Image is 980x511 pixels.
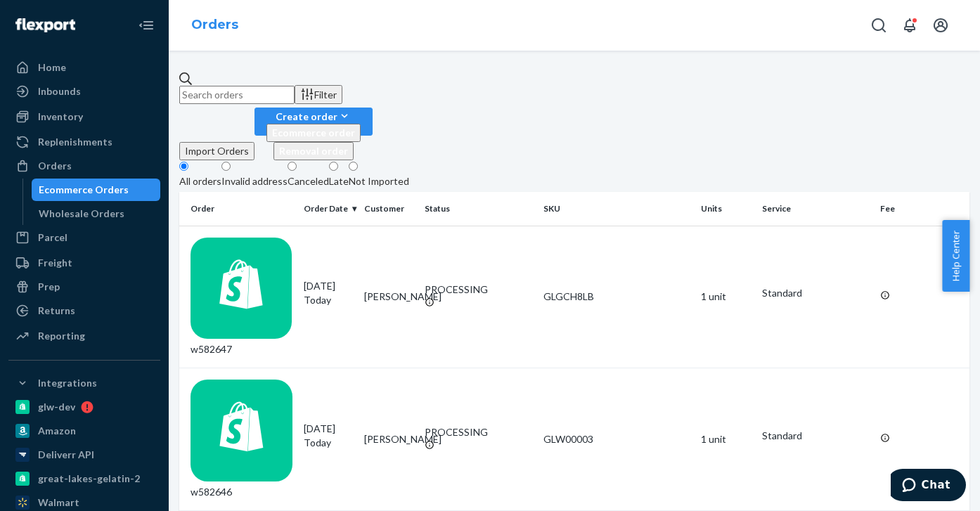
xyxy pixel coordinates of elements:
iframe: Opens a widget where you can chat to one of our agents [891,469,966,504]
div: Orders [38,159,72,173]
th: Service [756,192,875,226]
input: Invalid address [221,162,231,171]
td: [PERSON_NAME] [359,368,419,511]
img: Flexport logo [15,18,75,32]
input: Canceled [288,162,297,171]
button: Open account menu [927,11,955,39]
div: Create order [266,109,361,124]
div: Prep [38,280,60,294]
a: Home [8,56,160,79]
a: great-lakes-gelatin-2 [8,467,160,490]
button: Create orderEcommerce orderRemoval order [254,108,373,136]
a: Parcel [8,226,160,249]
p: Standard [762,429,870,443]
a: Deliverr API [8,444,160,466]
div: Filter [300,87,337,102]
div: [DATE] [304,279,353,307]
th: Status [419,192,538,226]
p: Standard [762,286,870,300]
a: glw-dev [8,396,160,418]
div: great-lakes-gelatin-2 [38,472,140,486]
ol: breadcrumbs [180,5,250,46]
th: Order Date [298,192,359,226]
button: Removal order [273,142,354,160]
div: Amazon [38,424,76,438]
a: Replenishments [8,131,160,153]
div: w582647 [191,238,292,357]
span: Removal order [279,145,348,157]
a: Wholesale Orders [32,202,161,225]
p: Today [304,436,353,450]
div: Reporting [38,329,85,343]
button: Help Center [942,220,969,292]
td: 1 unit [695,226,756,368]
div: All orders [179,174,221,188]
div: glw-dev [38,400,75,414]
div: GLW00003 [543,432,690,446]
button: Open Search Box [865,11,893,39]
div: Freight [38,256,72,270]
a: Orders [191,17,238,32]
div: Home [38,60,66,75]
span: Ecommerce order [272,127,355,138]
a: Orders [8,155,160,177]
td: [PERSON_NAME] [359,226,419,368]
a: Inventory [8,105,160,128]
div: Not Imported [349,174,409,188]
a: Ecommerce Orders [32,179,161,201]
div: Inbounds [38,84,81,98]
div: [DATE] [304,422,353,450]
td: 1 unit [695,368,756,511]
div: Inventory [38,110,83,124]
input: All orders [179,162,188,171]
div: Returns [38,304,75,318]
div: Replenishments [38,135,112,149]
div: w582646 [191,380,292,499]
button: Import Orders [179,142,254,160]
div: PROCESSING [425,425,532,439]
a: Returns [8,299,160,322]
a: Freight [8,252,160,274]
input: Late [329,162,338,171]
a: Amazon [8,420,160,442]
div: Integrations [38,376,97,390]
a: Reporting [8,325,160,347]
div: Ecommerce Orders [39,183,129,197]
th: Units [695,192,756,226]
div: Customer [364,202,413,214]
div: Walmart [38,496,79,510]
button: Ecommerce order [266,124,361,142]
button: Integrations [8,372,160,394]
input: Not Imported [349,162,358,171]
p: Today [304,293,353,307]
a: Prep [8,276,160,298]
div: GLGCH8LB [543,290,690,304]
th: Fee [875,192,969,226]
div: Canceled [288,174,329,188]
input: Search orders [179,86,295,104]
th: Order [179,192,298,226]
div: PROCESSING [425,283,532,297]
div: Parcel [38,231,67,245]
div: Late [329,174,349,188]
button: Close Navigation [132,11,160,39]
a: Inbounds [8,80,160,103]
button: Open notifications [896,11,924,39]
th: SKU [538,192,696,226]
button: Filter [295,85,342,104]
div: Invalid address [221,174,288,188]
div: Wholesale Orders [39,207,124,221]
div: Deliverr API [38,448,94,462]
